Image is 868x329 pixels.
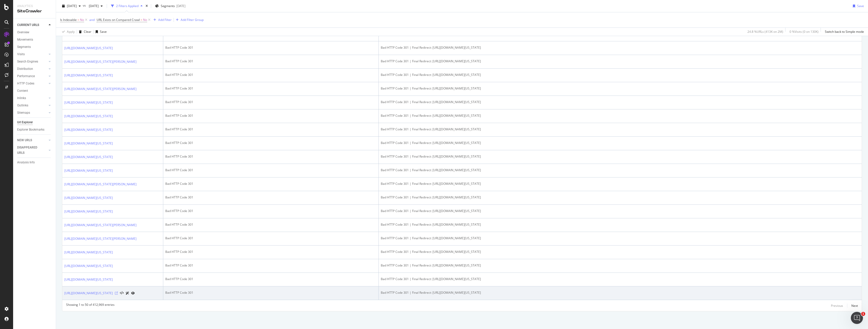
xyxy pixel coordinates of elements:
a: Content [17,88,52,94]
a: URL Inspection [131,290,135,296]
button: [DATE] [87,2,105,10]
div: [DATE] [176,4,185,8]
a: [URL][DOMAIN_NAME][US_STATE][PERSON_NAME] [64,182,137,187]
div: Bad HTTP Code 301 [165,113,376,118]
div: Inlinks [17,96,26,101]
div: Bad HTTP Code 301 | Final Redirect: [URL][DOMAIN_NAME][US_STATE] [381,127,860,132]
div: Bad HTTP Code 301 [165,290,376,295]
div: Bad HTTP Code 301 [165,127,376,132]
div: Bad HTTP Code 301 | Final Redirect: [URL][DOMAIN_NAME][US_STATE] [381,263,860,268]
div: Bad HTTP Code 301 [165,59,376,64]
a: Url Explorer [17,120,52,125]
div: Bad HTTP Code 301 [165,168,376,172]
span: vs [83,3,87,8]
button: 2 Filters Applied [109,2,145,10]
button: Segments[DATE] [153,2,187,10]
div: Add Filter [158,18,172,22]
div: Bad HTTP Code 301 [165,45,376,50]
span: 2025 Sep. 18th [67,4,77,8]
div: Next [851,304,858,308]
div: Switch back to Simple mode [825,29,864,34]
div: 0 % Visits ( 0 on 130K ) [790,29,819,34]
div: Showing 1 to 50 of 412,969 entries [66,303,115,309]
div: Bad HTTP Code 301 [165,141,376,145]
div: Performance [17,74,35,79]
div: Bad HTTP Code 301 | Final Redirect: [URL][DOMAIN_NAME][US_STATE] [381,222,860,227]
span: URL Exists on Compared Crawl [97,18,140,22]
div: Bad HTTP Code 301 [165,222,376,227]
a: [URL][DOMAIN_NAME][US_STATE] [64,114,113,119]
a: [URL][DOMAIN_NAME][US_STATE][PERSON_NAME] [64,59,137,64]
div: Add Filter Group [181,18,204,22]
a: [URL][DOMAIN_NAME][US_STATE] [64,209,113,214]
div: Bad HTTP Code 301 | Final Redirect: [URL][DOMAIN_NAME][US_STATE] [381,168,860,172]
a: HTTP Codes [17,81,47,86]
div: Bad HTTP Code 301 [165,277,376,281]
button: Add Filter Group [174,17,204,23]
a: [URL][DOMAIN_NAME][US_STATE] [64,195,113,200]
div: Visits [17,52,25,57]
a: Outlinks [17,103,47,108]
a: [URL][DOMAIN_NAME][US_STATE] [64,168,113,173]
div: DISAPPEARED URLS [17,145,43,156]
button: Next [851,303,858,309]
span: = [141,18,142,22]
div: Bad HTTP Code 301 | Final Redirect: [URL][DOMAIN_NAME][US_STATE] [381,250,860,254]
a: [URL][DOMAIN_NAME][US_STATE][PERSON_NAME] [64,236,137,241]
iframe: Intercom live chat [851,312,863,324]
span: Segments [161,4,175,8]
div: Bad HTTP Code 301 [165,154,376,159]
div: Bad HTTP Code 301 | Final Redirect: [URL][DOMAIN_NAME][US_STATE] [381,73,860,77]
a: Performance [17,74,47,79]
div: times [145,4,149,9]
div: NEW URLS [17,138,32,143]
a: Segments [17,44,52,50]
div: CURRENT URLS [17,22,39,28]
a: CURRENT URLS [17,22,47,28]
div: Bad HTTP Code 301 | Final Redirect: [URL][DOMAIN_NAME][US_STATE] [381,209,860,213]
div: Overview [17,30,29,35]
div: 24.8 % URLs ( 413K on 2M ) [747,29,783,34]
a: Sitemaps [17,110,47,115]
span: No [143,16,147,23]
div: Save [857,4,864,8]
div: Search Engines [17,59,38,64]
button: Clear [77,28,91,36]
span: = [77,18,79,22]
button: Save [94,28,107,36]
a: Movements [17,37,52,42]
div: Analysis Info [17,160,35,165]
div: Explorer Bookmarks [17,127,44,132]
button: and [89,17,95,22]
a: Search Engines [17,59,47,64]
div: Bad HTTP Code 301 [165,73,376,77]
a: DISAPPEARED URLS [17,145,47,156]
a: [URL][DOMAIN_NAME][US_STATE][PERSON_NAME] [64,86,137,92]
a: Explorer Bookmarks [17,127,52,132]
div: Save [100,29,107,34]
a: Inlinks [17,96,47,101]
a: [URL][DOMAIN_NAME][US_STATE] [64,46,113,51]
div: Previous [831,304,843,308]
div: Bad HTTP Code 301 | Final Redirect: [URL][DOMAIN_NAME][US_STATE] [381,45,860,50]
div: Url Explorer [17,120,33,125]
a: [URL][DOMAIN_NAME][US_STATE][PERSON_NAME] [64,223,137,228]
a: [URL][DOMAIN_NAME][US_STATE] [64,277,113,282]
div: Bad HTTP Code 301 | Final Redirect: [URL][DOMAIN_NAME][US_STATE] [381,141,860,145]
a: Visit Online Page [115,292,118,295]
div: Bad HTTP Code 301 | Final Redirect: [URL][DOMAIN_NAME][US_STATE] [381,182,860,186]
div: 2 Filters Applied [116,4,139,8]
a: [URL][DOMAIN_NAME][US_STATE] [64,155,113,160]
button: Save [851,2,864,10]
a: Visits [17,52,47,57]
a: [URL][DOMAIN_NAME][US_STATE] [64,250,113,255]
button: [DATE] [60,2,83,10]
div: Bad HTTP Code 301 | Final Redirect: [URL][DOMAIN_NAME][US_STATE] [381,154,860,159]
button: Previous [831,303,843,309]
div: HTTP Codes [17,81,34,86]
div: Content [17,88,28,94]
div: Apply [67,29,75,34]
button: View HTML Source [120,291,124,295]
a: Analysis Info [17,160,52,165]
div: Bad HTTP Code 301 [165,86,376,91]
